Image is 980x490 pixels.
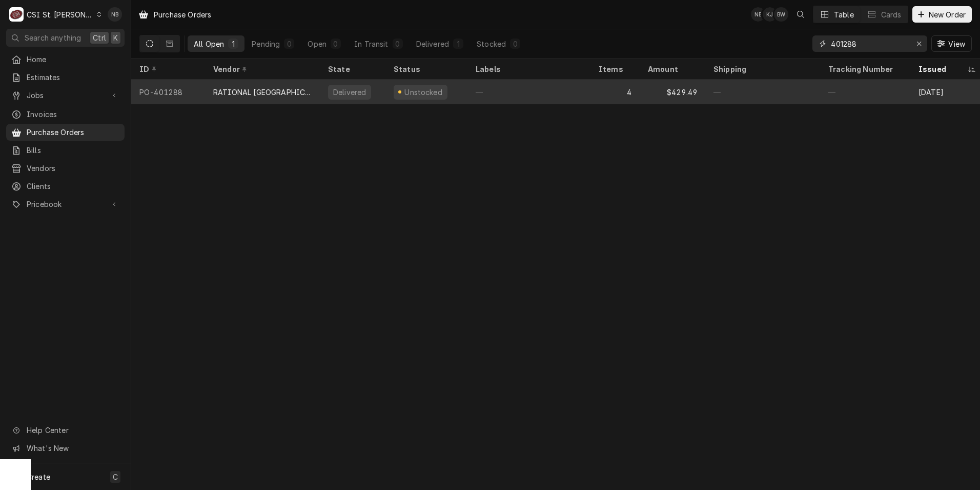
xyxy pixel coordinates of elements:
[113,472,118,482] span: C
[640,80,705,104] div: $429.49
[213,87,312,98] div: RATIONAL [GEOGRAPHIC_DATA]
[881,9,902,20] div: Cards
[93,32,106,43] span: Ctrl
[467,80,590,104] div: —
[286,39,292,49] div: 0
[131,80,205,104] div: PO-401288
[6,178,125,195] a: Clients
[751,7,765,22] div: Nick Badolato's Avatar
[25,32,81,43] span: Search anything
[194,39,224,49] div: All Open
[918,64,966,74] div: Issued
[394,64,457,74] div: Status
[931,35,972,52] button: View
[27,181,119,192] span: Clients
[6,196,125,213] a: Go to Pricebook
[6,440,125,457] a: Go to What's New
[6,69,125,86] a: Estimates
[354,39,389,49] div: In Transit
[27,443,118,454] span: What's New
[403,87,444,98] div: Unstocked
[713,64,812,74] div: Shipping
[590,80,640,104] div: 4
[27,127,119,138] span: Purchase Orders
[9,7,24,22] div: C
[911,35,927,52] button: Erase input
[27,473,50,481] span: Create
[395,39,401,49] div: 0
[27,72,119,83] span: Estimates
[6,142,125,159] a: Bills
[705,80,820,104] div: —
[139,64,195,74] div: ID
[6,160,125,177] a: Vendors
[416,39,449,49] div: Delivered
[27,9,93,20] div: CSI St. [PERSON_NAME]
[828,64,902,74] div: Tracking Number
[751,7,765,22] div: NB
[332,87,367,98] div: Delivered
[774,7,788,22] div: BW
[333,39,339,49] div: 0
[763,7,777,22] div: KJ
[27,109,119,120] span: Invoices
[108,7,122,22] div: Nick Badolato's Avatar
[912,6,972,23] button: New Order
[308,39,326,49] div: Open
[27,145,119,156] span: Bills
[6,51,125,68] a: Home
[820,80,910,104] div: —
[648,64,695,74] div: Amount
[27,90,104,101] span: Jobs
[946,39,967,49] span: View
[792,6,809,23] button: Open search
[9,7,24,22] div: CSI St. Louis's Avatar
[774,7,788,22] div: Brad Wicks's Avatar
[113,32,118,43] span: K
[252,39,280,49] div: Pending
[27,425,118,436] span: Help Center
[927,9,968,20] span: New Order
[6,29,125,47] button: Search anythingCtrlK
[328,64,377,74] div: State
[108,7,122,22] div: NB
[512,39,518,49] div: 0
[27,54,119,65] span: Home
[476,64,582,74] div: Labels
[477,39,506,49] div: Stocked
[6,87,125,104] a: Go to Jobs
[6,106,125,123] a: Invoices
[230,39,236,49] div: 1
[27,163,119,174] span: Vendors
[834,9,854,20] div: Table
[831,35,908,52] input: Keyword search
[213,64,310,74] div: Vendor
[455,39,461,49] div: 1
[763,7,777,22] div: Ken Jiricek's Avatar
[27,199,104,210] span: Pricebook
[6,124,125,141] a: Purchase Orders
[599,64,629,74] div: Items
[6,422,125,439] a: Go to Help Center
